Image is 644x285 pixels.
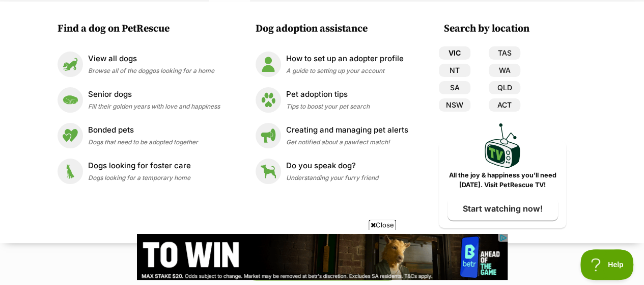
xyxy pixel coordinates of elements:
a: Do you speak dog? Do you speak dog? Understanding your furry friend [256,159,408,184]
h3: Find a dog on PetRescue [58,22,225,36]
span: Fill their golden years with love and happiness [88,102,220,110]
span: Dogs looking for a temporary home [88,174,190,182]
p: Senior dogs [88,89,220,100]
span: Close [369,220,396,230]
p: View all dogs [88,53,214,65]
img: Senior dogs [58,87,83,113]
p: All the joy & happiness you’ll need [DATE]. Visit PetRescue TV! [446,171,558,190]
p: Dogs looking for foster care [88,160,191,172]
span: Understanding your furry friend [286,174,378,182]
a: ACT [489,98,520,112]
img: Creating and managing pet alerts [256,123,281,148]
span: A guide to setting up your account [286,67,384,74]
h3: Search by location [444,22,566,36]
p: Creating and managing pet alerts [286,124,408,136]
a: Creating and managing pet alerts Creating and managing pet alerts Get notified about a pawfect ma... [256,123,408,148]
a: QLD [489,81,520,94]
span: Browse all of the doggos looking for a home [88,67,214,74]
p: Pet adoption tips [286,89,370,100]
iframe: Help Scout Beacon - Open [580,249,634,280]
a: NT [439,64,470,77]
a: View all dogs View all dogs Browse all of the doggos looking for a home [58,51,220,77]
a: NSW [439,98,470,112]
a: Bonded pets Bonded pets Dogs that need to be adopted together [58,123,220,148]
a: Start watching now! [447,197,558,220]
a: WA [489,64,520,77]
img: Bonded pets [58,123,83,148]
a: Pet adoption tips Pet adoption tips Tips to boost your pet search [256,87,408,113]
img: View all dogs [58,51,83,77]
h3: Dog adoption assistance [256,22,413,36]
span: Tips to boost your pet search [286,102,370,110]
img: PetRescue TV logo [485,123,520,168]
iframe: Advertisement [137,234,508,280]
img: Pet adoption tips [256,87,281,113]
img: How to set up an adopter profile [256,51,281,77]
a: Senior dogs Senior dogs Fill their golden years with love and happiness [58,87,220,113]
a: How to set up an adopter profile How to set up an adopter profile A guide to setting up your account [256,51,408,77]
a: TAS [489,46,520,60]
p: Do you speak dog? [286,160,378,172]
a: SA [439,81,470,94]
p: Bonded pets [88,124,198,136]
span: Dogs that need to be adopted together [88,138,198,146]
a: VIC [439,46,470,60]
span: Get notified about a pawfect match! [286,138,390,146]
img: Dogs looking for foster care [58,159,83,184]
img: Do you speak dog? [256,159,281,184]
a: Dogs looking for foster care Dogs looking for foster care Dogs looking for a temporary home [58,159,220,184]
p: How to set up an adopter profile [286,53,404,65]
